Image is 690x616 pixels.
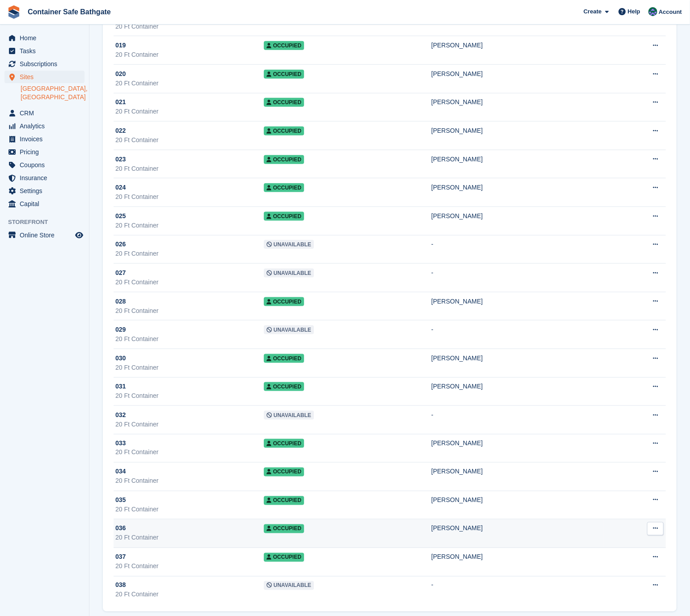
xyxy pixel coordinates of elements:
span: Occupied [264,439,304,448]
span: 033 [115,439,126,448]
div: 20 Ft Container [115,533,264,543]
div: [PERSON_NAME] [431,211,603,221]
img: stora-icon-8386f47178a22dfd0bd8f6a31ec36ba5ce8667c1dd55bd0f319d3a0aa187defe.svg [7,5,21,19]
div: [PERSON_NAME] [431,126,603,135]
span: 031 [115,382,126,391]
div: [PERSON_NAME] [431,467,603,477]
span: Occupied [264,155,304,164]
div: [PERSON_NAME] [431,524,603,533]
a: menu [4,58,85,70]
span: 027 [115,268,126,278]
span: Unavailable [264,269,314,278]
span: Subscriptions [20,58,73,70]
span: Analytics [20,120,73,132]
a: menu [4,120,85,132]
span: 034 [115,467,126,477]
div: 20 Ft Container [115,192,264,202]
div: 20 Ft Container [115,477,264,486]
span: 030 [115,354,126,363]
div: 20 Ft Container [115,448,264,457]
div: [PERSON_NAME] [431,382,603,391]
span: Occupied [264,297,304,306]
span: CRM [20,107,73,119]
a: Preview store [74,230,85,240]
img: Louis DiResta [648,7,657,16]
span: Tasks [20,45,73,57]
div: 20 Ft Container [115,50,264,59]
div: 20 Ft Container [115,22,264,31]
span: 035 [115,496,126,505]
span: 020 [115,69,126,79]
span: Create [584,7,601,16]
div: 20 Ft Container [115,391,264,401]
span: Occupied [264,183,304,192]
a: menu [4,172,85,184]
div: [PERSON_NAME] [431,183,603,192]
a: menu [4,107,85,119]
span: 029 [115,325,126,334]
span: Account [659,8,682,17]
span: Occupied [264,354,304,363]
span: Unavailable [264,581,314,590]
span: Storefront [8,218,89,227]
div: [PERSON_NAME] [431,496,603,505]
span: 028 [115,297,126,306]
span: Settings [20,185,73,197]
span: 038 [115,581,126,590]
span: Invoices [20,133,73,145]
div: [PERSON_NAME] [431,69,603,79]
div: 20 Ft Container [115,590,264,599]
span: Occupied [264,468,304,477]
a: menu [4,185,85,197]
span: Insurance [20,172,73,184]
div: 20 Ft Container [115,79,264,88]
div: 20 Ft Container [115,164,264,173]
a: menu [4,159,85,171]
a: menu [4,32,85,44]
div: 20 Ft Container [115,249,264,258]
a: [GEOGRAPHIC_DATA], [GEOGRAPHIC_DATA] [21,84,85,101]
a: menu [4,71,85,83]
div: 20 Ft Container [115,505,264,515]
div: 20 Ft Container [115,334,264,344]
span: Home [20,32,73,44]
td: - [431,576,603,604]
a: menu [4,146,85,158]
span: 019 [115,41,126,50]
td: - [431,406,603,435]
span: Occupied [264,212,304,221]
div: 20 Ft Container [115,221,264,230]
div: 20 Ft Container [115,135,264,145]
span: 023 [115,155,126,164]
span: Occupied [264,553,304,562]
div: [PERSON_NAME] [431,439,603,448]
a: menu [4,45,85,57]
span: Occupied [264,98,304,107]
span: 022 [115,126,126,135]
a: Container Safe Bathgate [24,4,114,19]
span: Help [628,7,640,16]
span: Pricing [20,146,73,158]
div: 20 Ft Container [115,306,264,316]
span: 036 [115,524,126,533]
span: 026 [115,240,126,249]
span: Capital [20,198,73,210]
div: 20 Ft Container [115,420,264,429]
span: Sites [20,71,73,83]
div: [PERSON_NAME] [431,297,603,306]
span: 021 [115,97,126,107]
div: 20 Ft Container [115,278,264,287]
div: [PERSON_NAME] [431,97,603,107]
div: [PERSON_NAME] [431,354,603,363]
span: Occupied [264,496,304,505]
td: - [431,235,603,264]
div: 20 Ft Container [115,107,264,116]
div: 20 Ft Container [115,562,264,571]
td: - [431,321,603,349]
div: 20 Ft Container [115,363,264,372]
span: Coupons [20,159,73,171]
span: 024 [115,183,126,192]
a: menu [4,133,85,145]
div: [PERSON_NAME] [431,155,603,164]
a: menu [4,198,85,210]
